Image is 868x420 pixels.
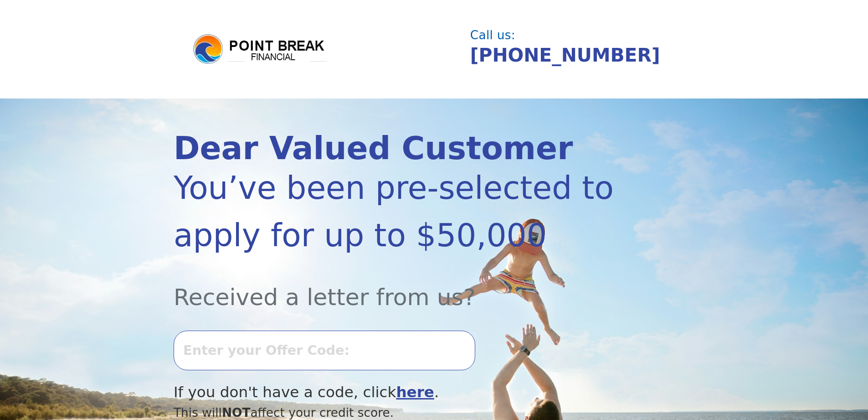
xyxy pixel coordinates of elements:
div: If you don't have a code, click . [174,381,616,404]
div: You’ve been pre-selected to apply for up to $50,000 [174,164,616,259]
div: Call us: [470,29,687,41]
span: NOT [222,405,251,420]
div: Received a letter from us? [174,259,616,314]
input: Enter your Offer Code: [174,331,475,370]
img: logo.png [192,33,329,66]
a: here [396,384,434,401]
div: Dear Valued Customer [174,133,616,164]
a: [PHONE_NUMBER] [470,44,660,66]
